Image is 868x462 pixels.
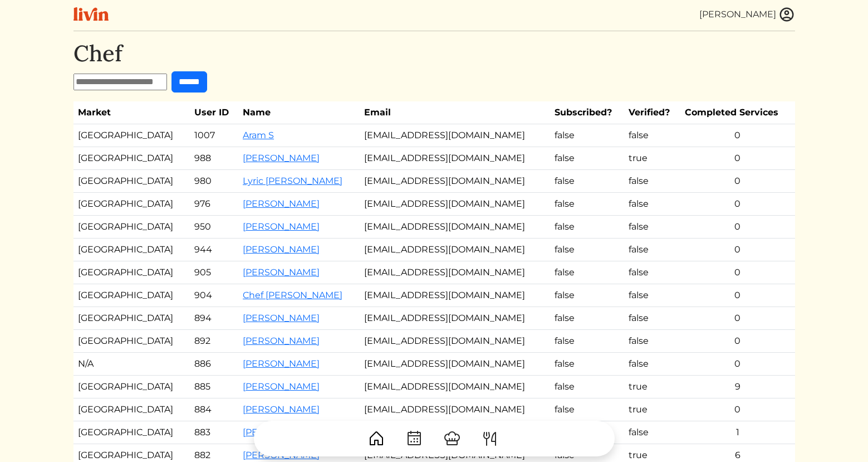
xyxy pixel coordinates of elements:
td: 976 [190,193,238,216]
td: false [550,398,624,421]
td: [EMAIL_ADDRESS][DOMAIN_NAME] [360,398,550,421]
td: [EMAIL_ADDRESS][DOMAIN_NAME] [360,193,550,216]
td: false [624,216,680,239]
img: ChefHat-a374fb509e4f37eb0702ca99f5f64f3b6956810f32a249b33092029f8484b388.svg [443,430,461,448]
td: 980 [190,170,238,193]
a: [PERSON_NAME] [243,267,320,278]
td: [GEOGRAPHIC_DATA] [73,284,190,307]
td: true [624,147,680,170]
td: 0 [680,353,795,376]
td: [EMAIL_ADDRESS][DOMAIN_NAME] [360,170,550,193]
a: Lyric [PERSON_NAME] [243,176,342,186]
td: [EMAIL_ADDRESS][DOMAIN_NAME] [360,239,550,261]
a: Chef [PERSON_NAME] [243,290,342,300]
a: Aram S [243,130,274,140]
td: 885 [190,376,238,398]
td: 0 [680,330,795,353]
td: 894 [190,307,238,330]
td: [EMAIL_ADDRESS][DOMAIN_NAME] [360,147,550,170]
a: [PERSON_NAME] [243,335,320,346]
img: livin-logo-a0d97d1a881af30f6274990eb6222085a2533c92bbd1e4f22c21b4f0d0e3210c.svg [73,7,109,21]
td: 892 [190,330,238,353]
td: [GEOGRAPHIC_DATA] [73,376,190,398]
td: 0 [680,307,795,330]
td: 884 [190,398,238,421]
div: [PERSON_NAME] [699,8,776,21]
td: [EMAIL_ADDRESS][DOMAIN_NAME] [360,216,550,239]
td: false [624,307,680,330]
td: [EMAIL_ADDRESS][DOMAIN_NAME] [360,261,550,284]
a: [PERSON_NAME] [243,198,320,209]
td: false [550,147,624,170]
td: 905 [190,261,238,284]
td: false [550,124,624,147]
td: [GEOGRAPHIC_DATA] [73,147,190,170]
a: [PERSON_NAME] [243,153,320,163]
th: Name [238,101,360,124]
td: 0 [680,216,795,239]
h1: Chef [73,40,795,67]
td: N/A [73,353,190,376]
a: [PERSON_NAME] [243,381,320,392]
td: [EMAIL_ADDRESS][DOMAIN_NAME] [360,353,550,376]
td: false [550,284,624,307]
td: 904 [190,284,238,307]
td: 886 [190,353,238,376]
img: user_account-e6e16d2ec92f44fc35f99ef0dc9cddf60790bfa021a6ecb1c896eb5d2907b31c.svg [778,6,795,23]
th: Completed Services [680,101,795,124]
td: [EMAIL_ADDRESS][DOMAIN_NAME] [360,376,550,398]
th: Subscribed? [550,101,624,124]
td: false [550,261,624,284]
td: [GEOGRAPHIC_DATA] [73,261,190,284]
td: false [624,239,680,261]
td: false [624,170,680,193]
td: [GEOGRAPHIC_DATA] [73,170,190,193]
a: [PERSON_NAME] [243,244,320,255]
td: [GEOGRAPHIC_DATA] [73,330,190,353]
td: 988 [190,147,238,170]
a: [PERSON_NAME] [243,221,320,232]
td: [GEOGRAPHIC_DATA] [73,239,190,261]
td: 1007 [190,124,238,147]
td: 0 [680,147,795,170]
td: 0 [680,261,795,284]
td: [GEOGRAPHIC_DATA] [73,307,190,330]
td: 0 [680,239,795,261]
td: false [550,216,624,239]
td: false [624,124,680,147]
td: [EMAIL_ADDRESS][DOMAIN_NAME] [360,330,550,353]
td: [GEOGRAPHIC_DATA] [73,398,190,421]
td: false [550,307,624,330]
td: 9 [680,376,795,398]
th: Market [73,101,190,124]
td: [EMAIL_ADDRESS][DOMAIN_NAME] [360,284,550,307]
td: [EMAIL_ADDRESS][DOMAIN_NAME] [360,307,550,330]
td: 0 [680,284,795,307]
a: [PERSON_NAME] [243,313,320,323]
img: House-9bf13187bcbb5817f509fe5e7408150f90897510c4275e13d0d5fca38e0b5951.svg [367,430,385,448]
td: 0 [680,124,795,147]
img: ForkKnife-55491504ffdb50bab0c1e09e7649658475375261d09fd45db06cec23bce548bf.svg [481,430,499,448]
td: false [550,376,624,398]
td: false [624,330,680,353]
a: [PERSON_NAME] [243,358,320,369]
td: false [624,193,680,216]
td: false [624,353,680,376]
img: CalendarDots-5bcf9d9080389f2a281d69619e1c85352834be518fbc73d9501aef674afc0d57.svg [405,430,423,448]
td: [GEOGRAPHIC_DATA] [73,216,190,239]
td: [EMAIL_ADDRESS][DOMAIN_NAME] [360,124,550,147]
td: false [550,193,624,216]
td: false [550,239,624,261]
th: Verified? [624,101,680,124]
td: [GEOGRAPHIC_DATA] [73,124,190,147]
td: true [624,376,680,398]
a: [PERSON_NAME] [243,404,320,415]
td: false [550,330,624,353]
td: 0 [680,170,795,193]
td: 0 [680,398,795,421]
td: false [624,284,680,307]
td: 950 [190,216,238,239]
td: true [624,398,680,421]
th: Email [360,101,550,124]
td: [GEOGRAPHIC_DATA] [73,193,190,216]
